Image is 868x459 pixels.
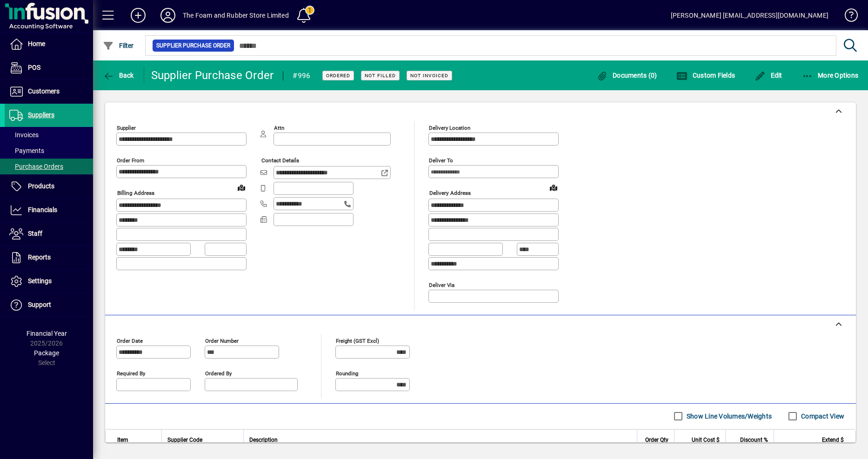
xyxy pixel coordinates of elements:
button: Back [100,67,136,84]
span: Item [117,435,128,445]
span: More Options [802,72,859,79]
a: Home [5,33,93,56]
span: Supplier Purchase Order [156,41,230,50]
mat-label: Rounding [336,370,358,376]
span: Documents (0) [597,72,657,79]
button: More Options [800,67,861,84]
span: Financials [28,206,57,213]
button: Profile [153,7,183,24]
a: Products [5,175,93,198]
mat-label: Supplier [117,125,136,131]
div: The Foam and Rubber Store Limited [183,8,289,23]
a: POS [5,56,93,80]
span: Extend $ [822,435,844,445]
span: Home [28,40,45,47]
label: Show Line Volumes/Weights [685,412,772,421]
app-page-header-button: Back [93,67,144,84]
span: Discount % [740,435,768,445]
span: Supplier Code [167,435,202,445]
mat-label: Deliver To [429,157,453,164]
a: Support [5,293,93,317]
span: Package [34,349,59,357]
span: Customers [28,87,60,95]
a: Payments [5,143,93,159]
span: Not Filled [365,73,396,79]
mat-label: Delivery Location [429,125,470,131]
label: Compact View [799,412,844,421]
mat-label: Order from [117,157,144,164]
button: Edit [752,67,785,84]
span: Payments [9,147,44,154]
button: Add [123,7,153,24]
mat-label: Deliver via [429,281,454,288]
a: Knowledge Base [838,2,856,32]
a: Settings [5,270,93,293]
span: Suppliers [28,111,54,119]
a: View on map [234,180,249,195]
a: Customers [5,80,93,103]
div: #996 [293,68,310,83]
span: Not Invoiced [410,73,448,79]
span: Products [28,182,54,190]
a: Financials [5,199,93,222]
mat-label: Required by [117,370,145,376]
span: Financial Year [27,330,67,337]
span: Edit [754,72,782,79]
span: Custom Fields [676,72,735,79]
div: Supplier Purchase Order [151,68,274,83]
button: Filter [100,37,136,54]
span: Invoices [9,131,39,139]
a: Staff [5,222,93,246]
mat-label: Freight (GST excl) [336,337,379,344]
span: Order Qty [645,435,668,445]
mat-label: Order date [117,337,143,344]
span: Reports [28,253,51,261]
span: Purchase Orders [9,163,63,170]
button: Custom Fields [674,67,737,84]
span: Ordered [326,73,350,79]
span: Unit Cost $ [692,435,720,445]
span: POS [28,64,40,71]
span: Settings [28,277,52,285]
mat-label: Ordered by [205,370,232,376]
mat-label: Attn [274,125,284,131]
a: Invoices [5,127,93,143]
span: Description [249,435,278,445]
span: Back [103,72,134,79]
a: Purchase Orders [5,159,93,174]
div: [PERSON_NAME] [EMAIL_ADDRESS][DOMAIN_NAME] [671,8,828,23]
button: Documents (0) [594,67,660,84]
a: Reports [5,246,93,269]
mat-label: Order number [205,337,239,344]
span: Support [28,301,51,308]
span: Staff [28,230,42,237]
a: View on map [546,180,561,195]
span: Filter [103,42,134,49]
